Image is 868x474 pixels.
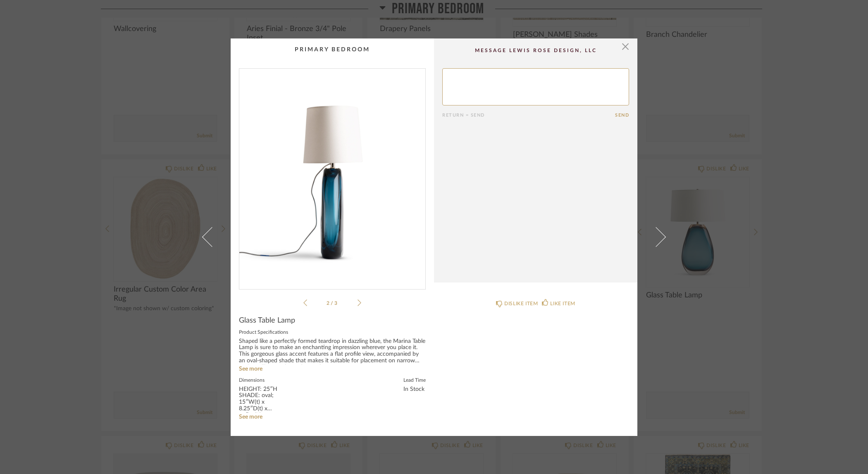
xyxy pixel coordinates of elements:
[615,113,629,118] button: Send
[403,386,426,393] div: In Stock
[239,376,289,383] label: Dimensions
[239,338,426,365] div: Shaped like a perfectly formed teardrop in dazzling blue, the Marina Table Lamp is sure to make a...
[403,376,426,383] label: Lead Time
[239,414,262,420] a: See more
[239,69,425,282] div: 1
[334,301,339,306] span: 3
[550,299,575,308] div: LIKE ITEM
[239,366,262,372] a: See more
[239,69,425,282] img: 9f85587c-b168-411a-9981-e86165188ea4_1000x1000.jpg
[504,299,538,308] div: DISLIKE ITEM
[617,38,634,55] button: Close
[239,386,289,413] div: HEIGHT: 25″H SHADE: oval; 15″W(t) x 8.25″D(t) x 16″W(b) x 9.75″D(b) x 9″H
[442,113,615,118] div: Return = Send
[327,301,331,306] span: 2
[239,316,295,325] span: Glass Table Lamp
[331,301,334,306] span: /
[239,328,426,335] label: Product Specifications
